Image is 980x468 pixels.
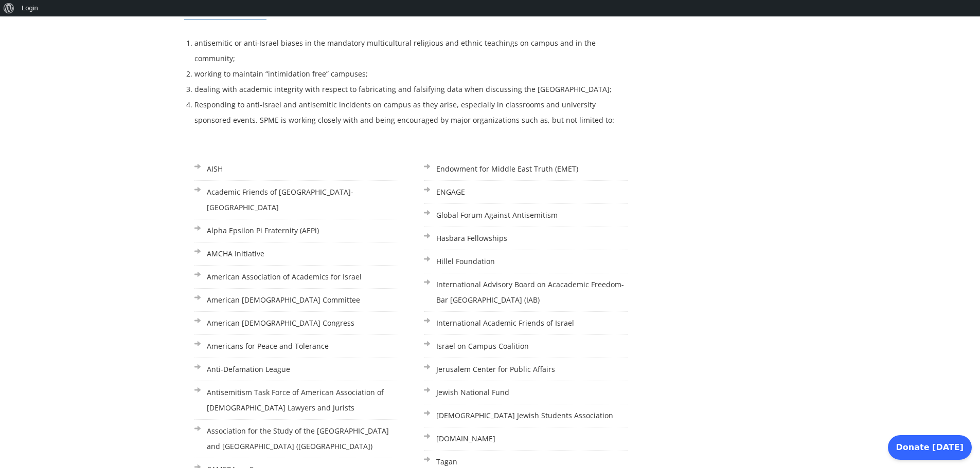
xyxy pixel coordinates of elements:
[194,312,398,335] li: American [DEMOGRAPHIC_DATA] Congress
[194,266,398,289] li: American Association of Academics for Israel
[194,420,398,458] li: Association for the Study of the [GEOGRAPHIC_DATA] and [GEOGRAPHIC_DATA] ([GEOGRAPHIC_DATA])
[424,204,628,227] li: Global Forum Against Antisemitism
[424,312,628,335] li: International Academic Friends of Israel
[424,427,628,451] li: [DOMAIN_NAME]
[424,181,628,204] li: ENGAGE
[424,250,628,273] li: Hillel Foundation
[424,158,628,181] li: Endowment for Middle East Truth (EMET)
[194,181,398,219] li: Academic Friends of [GEOGRAPHIC_DATA]-[GEOGRAPHIC_DATA]
[194,158,398,181] li: AISH
[194,35,628,66] li: antisemitic or anti-Israel biases in the mandatory multicultural religious and ethnic teachings o...
[424,273,628,312] li: International Advisory Board on Acacademic Freedom-Bar [GEOGRAPHIC_DATA] (IAB)
[424,358,628,381] li: Jerusalem Center for Public Affairs
[194,66,628,82] li: working to maintain “intimidation free” campuses;
[424,227,628,250] li: Hasbara Fellowships
[424,404,628,427] li: [DEMOGRAPHIC_DATA] Jewish Students Association
[424,335,628,358] li: Israel on Campus Coalition
[194,335,398,358] li: Americans for Peace and Tolerance
[194,242,398,266] li: AMCHA Initiative
[194,219,398,242] li: Alpha Epsilon Pi Fraternity (AEPi)
[424,381,628,404] li: Jewish National Fund
[194,289,398,312] li: American [DEMOGRAPHIC_DATA] Committee
[194,381,398,420] li: Antisemitism Task Force of American Association of [DEMOGRAPHIC_DATA] Lawyers and Jurists
[194,82,628,97] li: dealing with academic integrity with respect to fabricating and falsifying data when discussing t...
[194,97,628,128] li: Responding to anti-Israel and antisemitic incidents on campus as they arise, especially in classr...
[194,358,398,381] li: Anti-Defamation League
